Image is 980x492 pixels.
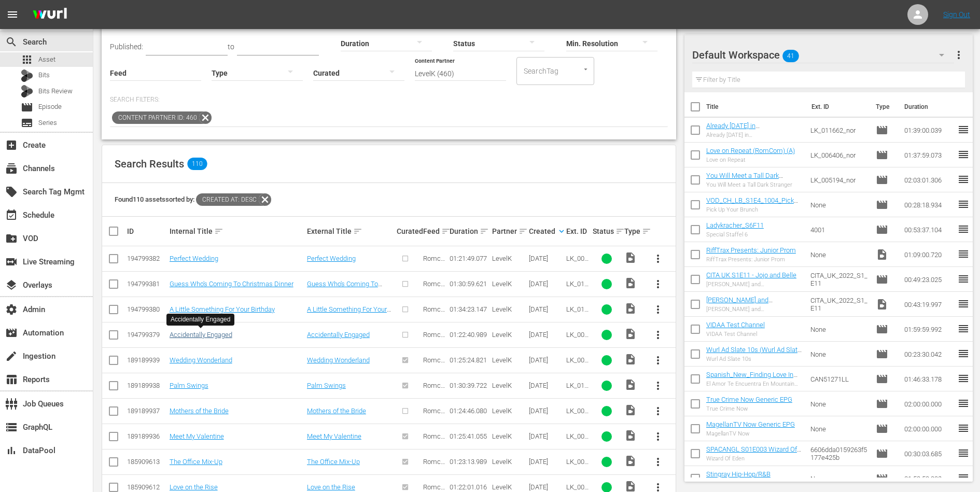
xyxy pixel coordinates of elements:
div: Ext. ID [566,227,590,235]
span: sort [353,227,362,236]
span: reorder [957,248,970,260]
a: Mothers of the Bride [170,407,229,415]
span: Romcom TV [423,382,445,397]
span: Video [624,455,637,467]
a: Love on Repeat (RomCom) (A) [706,147,795,154]
span: reorder [957,298,970,310]
span: reorder [957,173,970,186]
span: Created At: desc [196,193,259,206]
td: None [806,466,872,491]
span: Live Streaming [5,256,18,268]
span: sort [441,227,451,236]
span: Episode [876,273,888,286]
div: Type [624,225,642,237]
a: MagellanTV Now Generic EPG [706,420,795,428]
span: Automation [5,327,18,339]
div: You Will Meet a Tall Dark Stranger [706,181,802,188]
span: 41 [782,45,799,67]
a: VIDAA Test Channel [706,321,765,329]
button: more_vert [646,399,670,424]
div: 189189939 [127,356,166,364]
td: LK_005194_nor [806,167,872,192]
div: 01:25:41.055 [450,432,489,440]
span: Romcom TV [423,331,445,346]
a: Mothers of the Bride [307,407,366,415]
span: Romcom TV [423,255,445,270]
a: Ladykracher_S6F11 [706,221,764,229]
a: Sign Out [943,10,970,19]
span: more_vert [652,379,664,392]
td: LK_006406_nor [806,143,872,167]
a: Accidentally Engaged [307,331,370,339]
div: Created [529,225,563,237]
a: Guess Who's Coming To Christmas Dinner [307,280,382,296]
button: more_vert [646,246,670,271]
span: Episode [876,223,888,236]
td: 02:00:00.000 [900,391,957,416]
span: LevelK [492,382,512,389]
span: Job Queues [5,398,18,410]
button: more_vert [646,449,670,474]
div: [DATE] [529,483,563,491]
a: [PERSON_NAME] and [PERSON_NAME] [706,296,773,312]
span: Search Results [115,158,184,170]
span: reorder [957,472,970,484]
td: 00:53:37.104 [900,217,957,242]
div: [DATE] [529,356,563,364]
span: Episode [876,124,888,136]
span: Video [876,298,888,311]
div: Pick Up Your Brunch [706,206,802,213]
span: Ingestion [5,350,18,362]
img: ans4CAIJ8jUAAAAAAAAAAAAAAAAAAAAAAAAgQb4GAAAAAAAAAAAAAAAAAAAAAAAAJMjXAAAAAAAAAAAAAAAAAAAAAAAAgAT5G... [25,3,75,27]
span: Search [5,36,18,48]
a: Wedding Wonderland [307,356,370,364]
div: 194799382 [127,255,166,262]
span: more_vert [652,278,664,290]
span: VOD [5,232,18,245]
a: A Little Something For Your Birthday [307,305,391,321]
span: reorder [957,148,970,161]
span: Romcom TV [423,458,445,473]
a: SPACANGL S01E003 Wizard Of Eden [706,445,801,461]
span: Episode [876,398,888,410]
td: CITA_UK_2022_S1_E11 [806,267,872,292]
div: True Crime Now [706,405,792,412]
span: Reports [5,373,18,386]
span: Asset [38,54,55,65]
a: Perfect Wedding [307,255,356,262]
td: None [806,342,872,367]
span: to [228,43,234,51]
div: [DATE] [529,382,563,389]
button: more_vert [646,297,670,322]
span: LevelK [492,356,512,364]
span: Episode [876,348,888,360]
span: Schedule [5,209,18,221]
div: Feed [423,225,446,237]
span: Overlays [5,279,18,291]
a: Love on the Rise [170,483,218,491]
td: 00:49:23.025 [900,267,957,292]
td: 00:30:03.685 [900,441,957,466]
span: more_vert [652,405,664,417]
div: [DATE] [529,458,563,466]
td: None [806,242,872,267]
button: Open [581,64,591,74]
span: Video [624,353,637,366]
div: El Amor Te Encuentra En Mountain View [706,381,802,387]
div: Bits [21,69,33,82]
td: 01:37:59.073 [900,143,957,167]
a: The Office Mix-Up [307,458,360,466]
span: Admin [5,303,18,316]
a: Meet My Valentine [307,432,361,440]
div: [DATE] [529,432,563,440]
td: 01:39:00.039 [900,118,957,143]
span: LK_011835_nor [566,280,590,296]
span: Romcom TV [423,356,445,372]
span: Romcom TV [423,407,445,423]
div: [DATE] [529,305,563,313]
span: 110 [187,158,207,170]
span: Episode [21,101,33,114]
div: 01:22:01.016 [450,483,489,491]
button: more_vert [646,373,670,398]
td: LK_011662_nor [806,118,872,143]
